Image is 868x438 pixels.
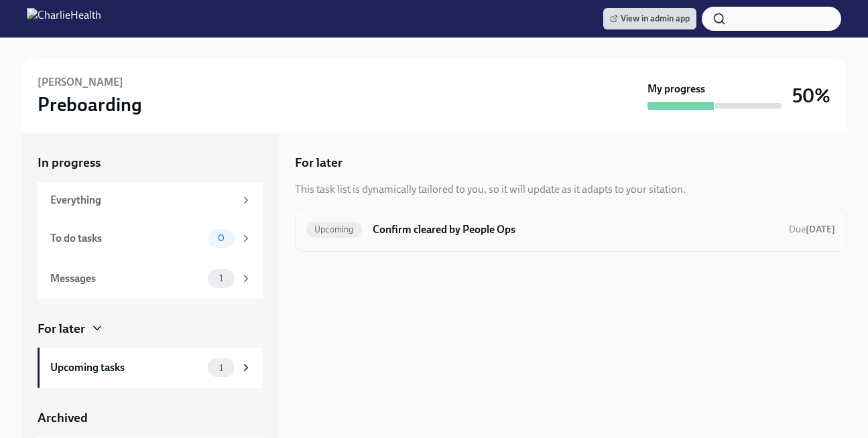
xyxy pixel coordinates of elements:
[38,259,263,299] a: Messages1
[27,8,101,29] img: CharlieHealth
[295,154,343,171] h5: For later
[306,219,835,240] a: UpcomingConfirm cleared by People OpsDue[DATE]
[610,12,690,25] span: View in admin app
[211,363,231,373] span: 1
[38,154,263,171] a: In progress
[373,222,778,237] h6: Confirm cleared by People Ops
[38,92,142,117] h3: Preboarding
[806,224,835,235] strong: [DATE]
[38,348,263,388] a: Upcoming tasks1
[792,84,830,108] h3: 50%
[210,233,233,243] span: 0
[50,193,235,208] div: Everything
[38,75,123,90] h6: [PERSON_NAME]
[50,231,202,246] div: To do tasks
[789,223,835,236] span: September 8th, 2025 09:00
[295,182,686,197] div: This task list is dynamically tailored to you, so it will update as it adapts to your sitation.
[50,360,202,375] div: Upcoming tasks
[789,224,835,235] span: Due
[603,8,696,29] a: View in admin app
[38,218,263,259] a: To do tasks0
[38,320,85,338] div: For later
[306,224,362,234] span: Upcoming
[38,409,263,427] a: Archived
[38,320,263,338] a: For later
[647,82,705,96] strong: My progress
[50,271,202,286] div: Messages
[211,273,231,283] span: 1
[38,182,263,218] a: Everything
